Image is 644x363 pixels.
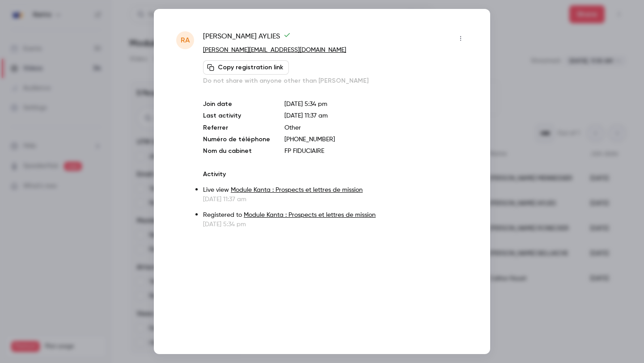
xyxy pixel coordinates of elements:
[203,60,289,75] button: Copy registration link
[203,76,468,85] p: Do not share with anyone other than [PERSON_NAME]
[203,111,270,121] p: Last activity
[284,113,328,119] span: [DATE] 11:37 am
[284,147,468,156] p: FP FIDUCIAIRE
[203,186,468,195] p: Live view
[284,135,468,144] p: [PHONE_NUMBER]
[284,123,468,132] p: Other
[244,212,376,218] a: Module Kanta : Prospects et lettres de mission
[203,135,270,144] p: Numéro de téléphone
[231,187,363,193] a: Module Kanta : Prospects et lettres de mission
[203,211,468,220] p: Registered to
[203,47,346,53] a: [PERSON_NAME][EMAIL_ADDRESS][DOMAIN_NAME]
[203,147,270,156] p: Nom du cabinet
[203,220,468,229] p: [DATE] 5:34 pm
[203,123,270,132] p: Referrer
[203,100,270,109] p: Join date
[181,35,190,46] span: RA
[203,170,468,179] p: Activity
[203,31,291,46] span: [PERSON_NAME] AYLIES
[284,100,468,109] p: [DATE] 5:34 pm
[203,195,468,204] p: [DATE] 11:37 am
